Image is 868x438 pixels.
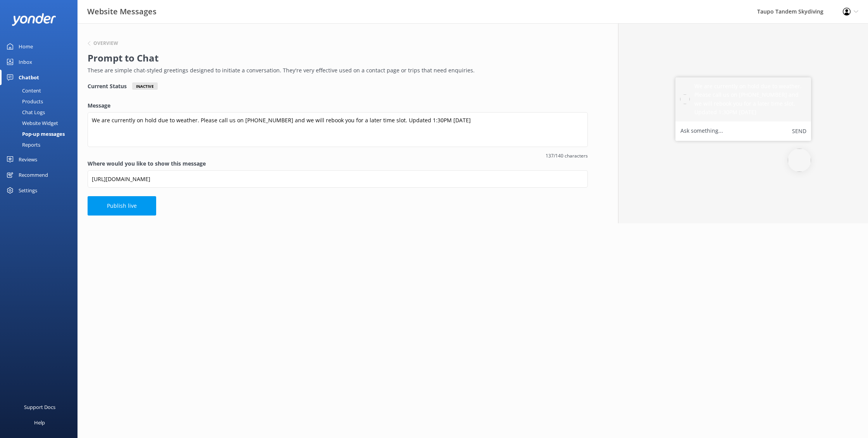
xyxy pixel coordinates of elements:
div: Website Widget [5,118,58,128]
div: Pop-up messages [5,128,65,139]
h5: We are currently on hold due to weather. Please call us on [PHONE_NUMBER] and we will rebook you ... [694,82,806,117]
div: Content [5,85,41,96]
div: Support Docs [24,399,55,415]
h2: Prompt to Chat [88,51,584,65]
div: Settings [19,183,37,198]
span: 137/140 characters [88,152,588,159]
div: Inactive [132,82,158,90]
div: Inbox [19,54,32,70]
a: Products [5,96,77,107]
div: Reports [5,139,40,150]
div: Chat Logs [5,107,45,118]
img: yonder-white-logo.png [12,13,56,26]
a: Chat Logs [5,107,77,118]
input: https://www.example.com/page [88,170,588,188]
button: Overview [88,41,118,46]
label: Message [88,101,588,110]
p: These are simple chat-styled greetings designed to initiate a conversation. They're very effectiv... [88,66,584,75]
div: Chatbot [19,70,39,85]
label: Where would you like to show this message [88,159,588,168]
h6: Overview [93,41,118,46]
h3: Website Messages [87,5,157,18]
div: Products [5,96,43,107]
div: Recommend [19,167,48,183]
div: Reviews [19,152,37,167]
button: Publish live [88,196,156,216]
a: Content [5,85,77,96]
h4: Current Status [88,82,127,90]
a: Pop-up messages [5,128,77,139]
div: Help [34,415,45,430]
a: Website Widget [5,118,77,128]
label: Ask something... [680,126,723,136]
div: Home [19,39,33,54]
textarea: We are currently on hold due to weather. Please call us on [PHONE_NUMBER] and we will rebook you ... [88,112,588,147]
button: Send [792,126,806,136]
a: Reports [5,139,77,150]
